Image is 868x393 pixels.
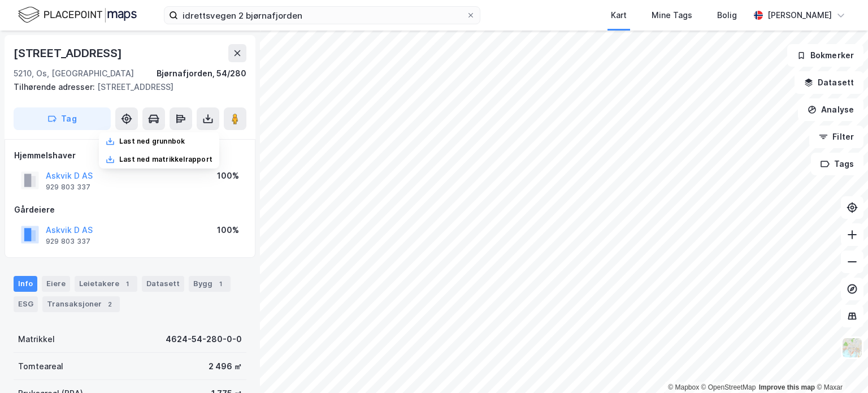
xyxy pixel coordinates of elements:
a: Mapbox [668,383,699,391]
div: [STREET_ADDRESS] [14,80,237,94]
div: 929 803 337 [46,237,90,246]
img: logo.f888ab2527a4732fd821a326f86c7f29.svg [18,5,137,25]
button: Tags [811,153,863,175]
div: Bjørnafjorden, 54/280 [157,67,246,80]
button: Filter [809,126,863,148]
div: [PERSON_NAME] [767,8,832,22]
div: 2 [104,299,115,310]
div: Eiere [42,276,70,292]
button: Analyse [798,98,863,121]
div: Tomteareal [18,360,63,373]
div: Bolig [717,8,737,22]
div: Matrikkel [18,332,55,346]
div: [STREET_ADDRESS] [14,44,124,62]
div: Last ned matrikkelrapport [119,155,212,164]
div: 1 [215,278,226,290]
div: 2 496 ㎡ [209,360,242,373]
div: Bygg [189,276,231,292]
button: Tag [14,107,111,130]
div: 4624-54-280-0-0 [166,332,242,346]
button: Datasett [795,71,863,94]
div: Kart [611,8,627,22]
div: Transaksjoner [42,296,120,312]
img: Z [841,337,863,359]
div: 100% [217,223,239,237]
div: 5210, Os, [GEOGRAPHIC_DATA] [14,67,134,80]
button: Bokmerker [787,44,863,67]
div: ESG [14,296,38,312]
div: 100% [217,169,239,183]
div: 929 803 337 [46,183,90,192]
a: Improve this map [759,383,815,391]
span: Tilhørende adresser: [14,82,97,92]
input: Søk på adresse, matrikkel, gårdeiere, leietakere eller personer [178,7,466,24]
div: Datasett [142,276,184,292]
div: Gårdeiere [14,203,246,217]
div: Leietakere [75,276,137,292]
iframe: Chat Widget [811,339,868,393]
div: Last ned grunnbok [119,137,185,146]
div: Hjemmelshaver [14,149,246,162]
a: OpenStreetMap [701,383,756,391]
div: 1 [121,278,133,290]
div: Kontrollprogram for chat [811,339,868,393]
div: Mine Tags [652,8,692,22]
div: Info [14,276,37,292]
